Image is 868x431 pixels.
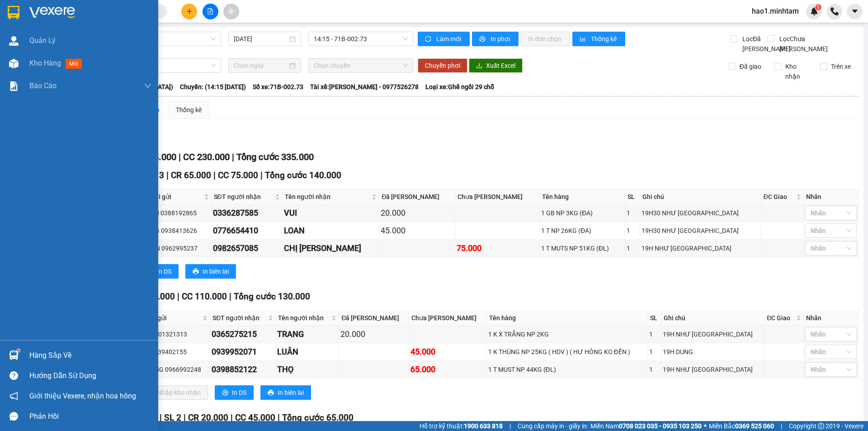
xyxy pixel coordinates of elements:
[179,152,181,162] span: |
[228,8,234,14] span: aim
[29,349,151,362] div: Hàng sắp về
[642,208,759,218] div: 19H30 NHƯ [GEOGRAPHIC_DATA]
[541,243,624,253] div: 1 T MUTS NP 51KG (ĐL)
[278,412,280,423] span: |
[745,5,806,17] span: hao1.minhtam
[253,82,303,92] span: Số xe: 71B-002.73
[212,328,274,341] div: 0365275215
[235,412,275,423] span: CC 45.000
[160,412,162,423] span: |
[283,240,380,257] td: CHỊ THẠCH
[207,8,213,14] span: file-add
[29,369,151,383] div: Hướng dẫn sử dụng
[278,313,330,323] span: Tên người nhận
[285,192,370,202] span: Tên người nhận
[806,192,856,202] div: Nhãn
[815,4,821,10] sup: 1
[144,82,151,90] span: down
[213,242,281,255] div: 0982657085
[193,268,199,275] span: printer
[66,59,82,69] span: mới
[509,421,511,431] span: |
[277,328,338,341] div: TRANG
[210,326,275,343] td: 0365275215
[486,61,515,71] span: Xuất Excel
[436,34,462,44] span: Làm mới
[649,329,660,339] div: 1
[140,385,208,400] button: downloadNhập kho nhận
[314,32,408,46] span: 14:15 - 71B-002.73
[176,105,202,115] div: Thống kê
[806,313,856,323] div: Nhãn
[142,208,210,218] div: NGÂN 0388192865
[29,80,57,91] span: Báo cáo
[177,291,179,302] span: |
[455,189,540,204] th: Chưa [PERSON_NAME]
[213,224,281,237] div: 0776654410
[229,291,231,302] span: |
[661,311,765,326] th: Ghi chú
[8,6,19,19] img: logo-vxr
[166,170,169,180] span: |
[830,7,839,15] img: phone-icon
[282,412,354,423] span: Tổng cước 65.000
[283,222,380,240] td: LOAN
[212,222,283,240] td: 0776654410
[418,58,467,73] button: Chuyển phơi
[283,204,380,222] td: VUI
[231,412,233,423] span: |
[764,192,794,202] span: ĐC Giao
[487,311,648,326] th: Tên hàng
[663,365,763,374] div: 19H NHƯ [GEOGRAPHIC_DATA]
[135,291,175,302] span: CR 20.000
[310,82,419,92] span: Tài xế: [PERSON_NAME] - 0977526278
[182,291,227,302] span: CC 110.000
[213,207,281,219] div: 0336287585
[488,365,646,374] div: 1 T MUST NP 44KG (ĐL)
[260,170,263,180] span: |
[9,59,19,68] img: warehouse-icon
[184,412,186,423] span: |
[137,365,208,374] div: DUNG SG 0966992248
[236,152,314,162] span: Tổng cước 335.000
[642,243,759,253] div: 19H NHƯ [GEOGRAPHIC_DATA]
[9,371,18,380] span: question-circle
[827,62,854,71] span: Trên xe
[649,347,660,357] div: 1
[619,422,702,430] strong: 0708 023 035 - 0935 103 250
[183,152,230,162] span: CC 230.000
[29,390,136,402] span: Giới thiệu Vexere, nhận hoa hồng
[284,224,378,237] div: LOAN
[234,291,310,302] span: Tổng cước 130.000
[648,311,661,326] th: SL
[591,34,618,44] span: Thống kê
[625,189,640,204] th: SL
[464,422,503,430] strong: 1900 633 818
[265,170,341,180] span: Tổng cước 140.000
[782,62,813,81] span: Kho nhận
[203,266,229,276] span: In biên lai
[379,189,455,204] th: Đã [PERSON_NAME]
[142,226,210,236] div: HẰNG 0938413626
[212,204,283,222] td: 0336287585
[142,243,210,253] div: THIỆN 0962995237
[488,329,646,339] div: 1 K X TRẮNG NP 2KG
[580,36,587,43] span: bar-chart
[776,34,829,54] span: Lọc Chưa [PERSON_NAME]
[212,363,274,376] div: 0398852122
[222,389,228,397] span: printer
[276,343,340,361] td: LUÂN
[314,59,408,72] span: Chọn chuyến
[9,350,19,360] img: warehouse-icon
[284,207,378,219] div: VUI
[215,385,254,400] button: printerIn DS
[640,189,761,204] th: Ghi chú
[541,208,624,218] div: 1 GB NP 3KG (ĐA)
[142,192,202,202] span: Người gửi
[203,4,218,19] button: file-add
[457,242,538,255] div: 75.000
[29,59,61,67] span: Kho hàng
[488,347,646,357] div: 1 K THÙNG NP 25KG ( HDV ) ( HƯ HỎNG KO ĐỀN )
[590,421,702,431] span: Miền Nam
[472,32,519,46] button: printerIn phơi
